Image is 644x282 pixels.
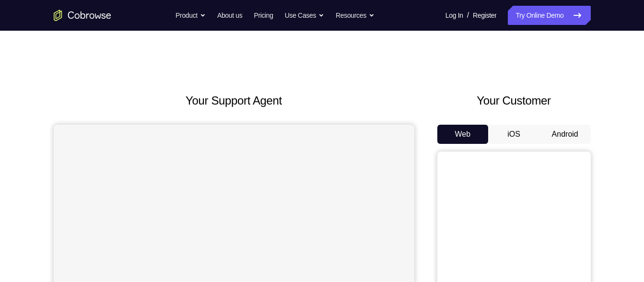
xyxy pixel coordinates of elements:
[176,6,206,25] button: Product
[254,6,273,25] a: Pricing
[539,125,591,144] button: Android
[473,6,496,25] a: Register
[217,6,242,25] a: About us
[437,125,489,144] button: Web
[285,6,324,25] button: Use Cases
[437,92,591,109] h2: Your Customer
[488,125,539,144] button: iOS
[467,10,469,21] span: /
[508,6,590,25] a: Try Online Demo
[336,6,375,25] button: Resources
[54,92,414,109] h2: Your Support Agent
[54,10,111,21] a: Go to the home page
[445,6,463,25] a: Log In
